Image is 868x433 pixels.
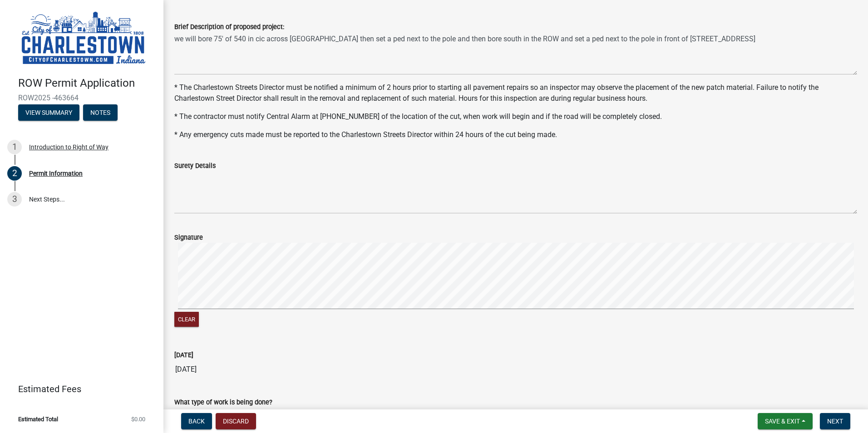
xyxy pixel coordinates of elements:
[174,82,857,104] p: * The Charlestown Streets Director must be notified a minimum of 2 hours prior to starting all pa...
[216,413,256,429] button: Discard
[83,109,118,117] wm-modal-confirm: Notes
[18,416,58,422] span: Estimated Total
[7,380,149,398] a: Estimated Fees
[174,24,284,30] label: Brief Description of proposed project:
[7,192,22,207] div: 3
[18,10,149,67] img: City of Charlestown, Indiana
[18,104,79,121] button: View Summary
[174,129,857,140] p: * Any emergency cuts made must be reported to the Charlestown Streets Director within 24 hours of...
[29,144,108,150] div: Introduction to Right of Way
[18,93,145,102] span: ROW2025 -463664
[188,418,205,425] span: Back
[174,235,203,241] label: Signature
[827,418,843,425] span: Next
[131,416,145,422] span: $0.00
[820,413,850,429] button: Next
[765,418,800,425] span: Save & Exit
[174,163,216,169] label: Surety Details
[83,104,118,121] button: Notes
[758,413,813,429] button: Save & Exit
[174,312,199,327] button: Clear
[174,352,193,359] label: [DATE]
[7,140,22,154] div: 1
[7,166,22,181] div: 2
[181,413,212,429] button: Back
[29,170,83,177] div: Permit Information
[174,399,272,406] label: What type of work is being done?
[174,111,857,122] p: * The contractor must notify Central Alarm at [PHONE_NUMBER] of the location of the cut, when wor...
[18,109,79,117] wm-modal-confirm: Summary
[18,77,156,90] h4: ROW Permit Application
